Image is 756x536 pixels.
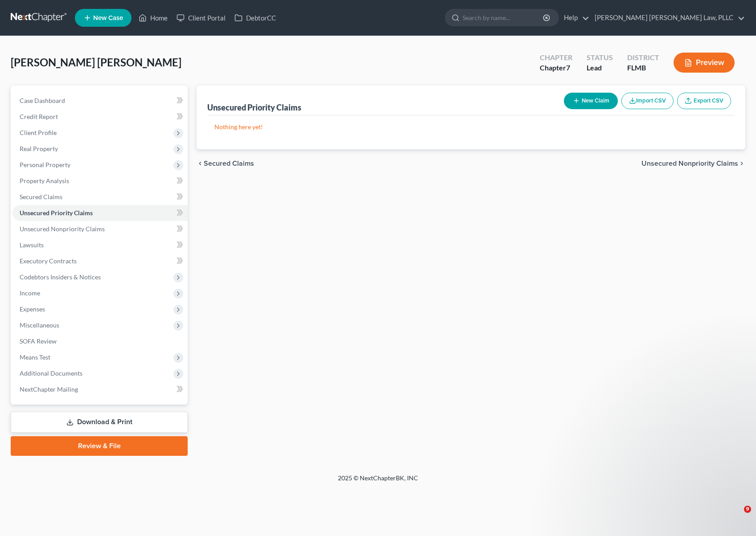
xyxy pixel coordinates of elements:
span: Personal Property [20,161,70,168]
span: Means Test [20,353,50,361]
a: Export CSV [677,93,731,109]
button: chevron_left Secured Claims [197,160,254,167]
i: chevron_left [197,160,204,167]
input: Search by name... [463,9,544,26]
div: Lead [587,63,613,73]
span: Codebtors Insiders & Notices [20,273,101,281]
span: Lawsuits [20,241,44,249]
p: Nothing here yet! [214,123,727,131]
div: Status [587,53,613,63]
span: Executory Contracts [20,257,77,265]
a: Credit Report [12,109,188,125]
span: Income [20,289,40,297]
div: 2025 © NextChapterBK, INC [124,474,632,490]
div: District [627,53,659,63]
span: Secured Claims [20,193,62,200]
a: Case Dashboard [12,93,188,109]
span: NextChapter Mailing [20,385,78,393]
span: Unsecured Nonpriority Claims [641,160,738,167]
button: New Claim [564,93,618,109]
span: Case Dashboard [20,97,65,104]
a: [PERSON_NAME] [PERSON_NAME] Law, PLLC [590,10,745,26]
a: Review & File [11,436,188,456]
a: SOFA Review [12,333,188,349]
span: Unsecured Nonpriority Claims [20,225,105,233]
span: Expenses [20,305,45,313]
a: Property Analysis [12,173,188,189]
div: FLMB [627,63,659,73]
a: Lawsuits [12,237,188,253]
a: Home [134,10,172,26]
button: Unsecured Nonpriority Claims chevron_right [641,160,745,167]
span: [PERSON_NAME] [PERSON_NAME] [11,56,181,69]
a: Help [559,10,589,26]
a: Secured Claims [12,189,188,205]
iframe: Intercom live chat [726,506,747,527]
a: Executory Contracts [12,253,188,269]
span: Client Profile [20,129,57,136]
div: Chapter [540,53,572,63]
span: New Case [93,15,123,21]
span: Secured Claims [204,160,254,167]
span: 9 [744,506,751,513]
a: Unsecured Nonpriority Claims [12,221,188,237]
a: Client Portal [172,10,230,26]
div: Unsecured Priority Claims [207,102,301,113]
span: Miscellaneous [20,321,59,329]
span: Credit Report [20,113,58,120]
span: SOFA Review [20,337,57,345]
span: Unsecured Priority Claims [20,209,93,217]
span: Additional Documents [20,369,82,377]
a: NextChapter Mailing [12,381,188,397]
span: Real Property [20,145,58,152]
a: DebtorCC [230,10,280,26]
a: Download & Print [11,412,188,433]
button: Preview [674,53,735,73]
i: chevron_right [738,160,745,167]
a: Unsecured Priority Claims [12,205,188,221]
button: Import CSV [621,93,674,109]
span: 7 [566,63,570,72]
span: Property Analysis [20,177,69,184]
div: Chapter [540,63,572,73]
